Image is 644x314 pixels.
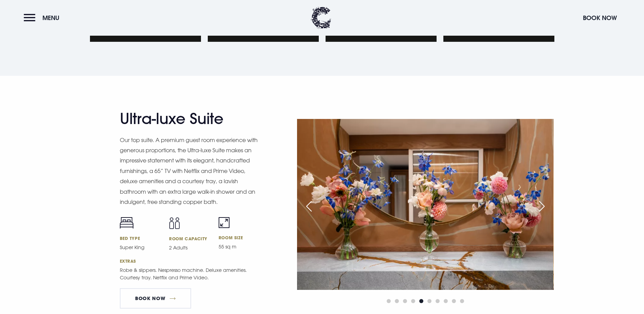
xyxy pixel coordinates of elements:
[387,299,391,303] span: Go to slide 1
[460,299,464,303] span: Go to slide 10
[419,299,423,303] span: Go to slide 5
[120,266,259,281] p: Robe & slippers. Nespresso machine. Deluxe amenities. Courtesy tray. Netflix and Prime Video.
[403,299,407,303] span: Go to slide 3
[436,299,440,303] span: Go to slide 7
[120,244,161,251] p: Super King
[169,244,210,251] p: 2 Adults
[120,110,252,128] h2: Ultra-luxe Suite
[219,243,260,250] p: 55 sq m
[452,299,456,303] span: Go to slide 9
[24,11,63,25] button: Menu
[411,299,415,303] span: Go to slide 4
[533,199,550,214] div: Next slide
[219,235,260,240] h6: Room size
[311,7,331,29] img: Clandeboye Lodge
[120,235,161,241] h6: Bed type
[169,236,210,241] h6: Room capacity
[579,11,620,25] button: Book Now
[120,288,191,309] a: Book Now
[297,119,553,290] img: Hotel in Bangor Northern Ireland
[42,14,59,22] span: Menu
[300,199,317,214] div: Previous slide
[169,217,180,229] img: Capacity icon
[219,217,229,228] img: Room size icon
[120,258,260,264] h6: Extras
[120,217,133,229] img: Bed icon
[427,299,431,303] span: Go to slide 6
[120,135,259,207] p: Our top suite. A premium guest room experience with generous proportions, the Ultra-luxe Suite ma...
[444,299,448,303] span: Go to slide 8
[395,299,399,303] span: Go to slide 2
